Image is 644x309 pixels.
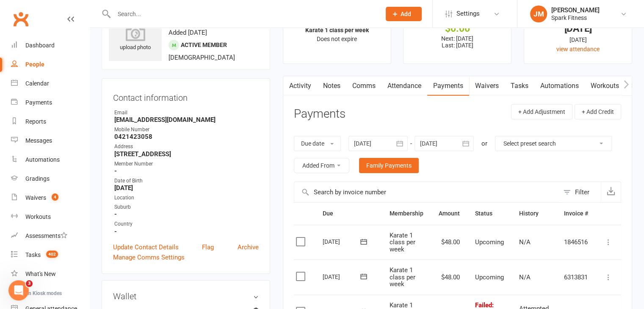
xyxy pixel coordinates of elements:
td: 1846516 [556,225,596,260]
span: Does not expire [317,36,357,42]
button: + Add Adjustment [511,104,572,119]
th: Due [315,203,382,224]
div: Email [114,109,259,117]
span: Upcoming [475,273,504,281]
div: Mobile Number [114,126,259,134]
div: Dashboard [25,42,55,49]
button: Due date [294,136,341,151]
strong: - [114,210,259,218]
span: 4 [52,193,58,201]
div: Assessments [25,232,67,239]
div: Address [114,143,259,151]
a: Payments [427,76,469,96]
a: Clubworx [10,8,31,30]
a: Dashboard [11,36,89,55]
th: History [511,203,556,224]
div: Location [114,194,259,202]
a: Gradings [11,169,89,188]
span: Karate 1 class per week [390,232,415,253]
strong: Karate 1 class per week [305,27,369,33]
div: Gradings [25,175,50,182]
div: or [481,138,487,149]
div: [DATE] [532,35,624,44]
span: Active member [181,41,227,48]
div: People [25,61,44,68]
div: Member Number [114,160,259,168]
span: Karate 1 class per week [390,266,415,288]
p: Next: [DATE] Last: [DATE] [411,35,503,49]
div: [PERSON_NAME] [551,6,600,14]
div: upload photo [109,24,162,52]
div: Waivers [25,194,46,201]
span: 3 [26,280,33,287]
a: Automations [534,76,585,96]
span: Add [401,11,411,17]
a: Tasks [505,76,534,96]
div: Tasks [25,251,41,258]
div: Payments [25,99,52,106]
button: Added From [294,158,349,173]
h3: Wallet [113,292,259,301]
a: Payments [11,93,89,112]
strong: - [114,228,259,235]
a: view attendance [556,46,600,52]
input: Search... [111,8,375,20]
div: [DATE] [323,235,362,248]
div: Reports [25,118,46,125]
time: Added [DATE] [169,29,207,36]
a: Manage Comms Settings [113,252,185,262]
a: Comms [346,76,381,96]
span: N/A [519,238,531,246]
iframe: Intercom live chat [8,280,29,301]
a: Notes [317,76,346,96]
div: Spark Fitness [551,14,600,22]
a: Attendance [381,76,427,96]
span: Upcoming [475,238,504,246]
a: Assessments [11,226,89,246]
div: Automations [25,156,60,163]
div: Country [114,220,259,228]
span: Settings [456,4,480,23]
td: $48.00 [431,225,467,260]
button: Filter [559,182,601,202]
h3: Contact information [113,90,259,102]
th: Amount [431,203,467,224]
a: Flag [202,242,214,252]
th: Status [467,203,511,224]
button: + Add Credit [575,104,621,119]
strong: 0421423058 [114,133,259,141]
strong: [DATE] [114,184,259,192]
a: Automations [11,150,89,169]
a: Waivers [469,76,505,96]
th: Membership [382,203,431,224]
div: What's New [25,270,56,277]
div: [DATE] [323,270,362,283]
th: Invoice # [556,203,596,224]
a: Update Contact Details [113,242,179,252]
div: Calendar [25,80,49,87]
strong: [STREET_ADDRESS] [114,150,259,158]
a: Archive [238,242,259,252]
td: 6313831 [556,259,596,295]
input: Search by invoice number [294,182,559,202]
div: Messages [25,137,52,144]
a: Reports [11,112,89,131]
div: Suburb [114,203,259,211]
div: $0.00 [411,24,503,33]
a: People [11,55,89,74]
div: [DATE] [532,24,624,33]
a: Family Payments [359,158,419,173]
a: Workouts [585,76,625,96]
button: Add [386,7,422,21]
div: Date of Birth [114,177,259,185]
a: Tasks 402 [11,246,89,265]
span: 402 [46,251,58,258]
strong: [EMAIL_ADDRESS][DOMAIN_NAME] [114,116,259,124]
div: Filter [575,187,589,197]
span: N/A [519,273,531,281]
a: Activity [283,76,317,96]
span: [DEMOGRAPHIC_DATA] [169,54,235,61]
a: Calendar [11,74,89,93]
a: Workouts [11,207,89,226]
a: Messages [11,131,89,150]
